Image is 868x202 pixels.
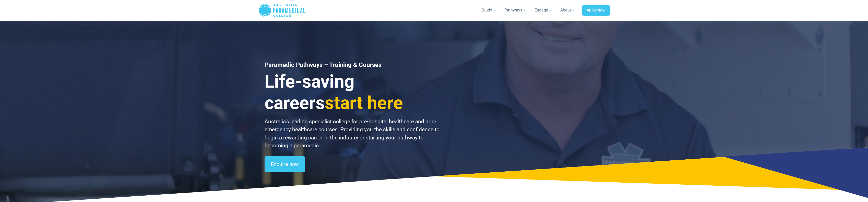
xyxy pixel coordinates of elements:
h1: Paramedic Pathways – Training & Courses [265,61,440,69]
a: Pathways [501,3,529,17]
span: start here [325,92,403,113]
a: About [557,3,578,17]
p: Australia’s leading specialist college for pre-hospital healthcare and non-emergency healthcare c... [265,118,440,150]
h3: Life-saving careers [265,71,440,114]
a: Australian Paramedical College [258,2,306,19]
a: Engage [531,3,555,17]
a: Apply now [582,5,610,16]
a: Study [479,3,499,17]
